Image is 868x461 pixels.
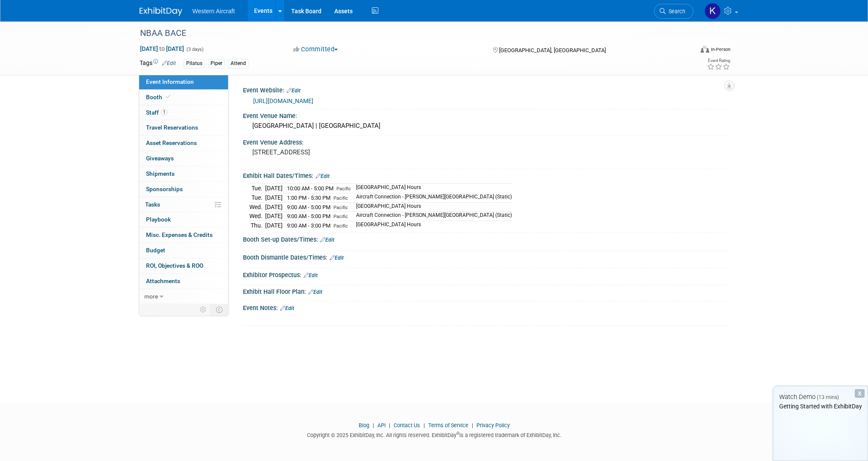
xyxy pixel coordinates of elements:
div: Pilatus [184,59,205,68]
span: Staff [146,109,167,116]
a: Contact Us [394,422,420,428]
td: Tags [140,59,176,68]
div: Piper [208,59,225,68]
td: [DATE] [265,212,283,221]
span: 9:00 AM - 5:00 PM [287,213,330,219]
span: Asset Reservations [146,139,197,146]
span: 1:00 PM - 5:30 PM [287,195,330,201]
span: | [470,422,475,428]
a: Sponsorships [139,182,228,197]
span: [GEOGRAPHIC_DATA], [GEOGRAPHIC_DATA] [499,47,606,53]
div: NBAA BACE [137,26,681,41]
a: more [139,289,228,304]
sup: ® [456,431,459,436]
td: Wed. [249,212,265,221]
img: ExhibitDay [140,7,182,16]
a: Search [654,4,693,19]
img: Kindra Mahler [704,3,721,19]
td: [DATE] [265,221,283,230]
div: Event Format [643,44,731,57]
a: Event Information [139,74,228,89]
td: Personalize Event Tab Strip [196,304,211,315]
span: Pacific [333,195,348,201]
i: Booth reservation complete [166,95,170,99]
td: Toggle Event Tabs [210,304,228,315]
div: Booth Set-up Dates/Times: [243,233,729,244]
span: Booth [146,94,172,100]
a: Giveaways [139,151,228,166]
td: Aircraft Connection - [PERSON_NAME][GEOGRAPHIC_DATA] (Static) [351,212,512,221]
td: [DATE] [265,184,283,193]
a: Edit [330,255,344,261]
a: Edit [316,173,330,179]
td: Aircraft Connection - [PERSON_NAME][GEOGRAPHIC_DATA] (Static) [351,193,512,203]
span: to [158,45,166,52]
a: Attachments [139,274,228,289]
span: [DATE] [DATE] [140,45,184,53]
span: Pacific [336,186,351,192]
a: Terms of Service [428,422,468,428]
span: Shipments [146,170,175,177]
div: Event Venue Address: [243,136,729,147]
div: Event Rating [707,59,730,63]
td: Tue. [249,193,265,203]
a: Edit [162,60,176,66]
td: [GEOGRAPHIC_DATA] Hours [351,202,512,212]
a: Edit [280,305,294,311]
div: Watch Demo [773,393,868,402]
span: Event Information [146,78,194,85]
a: Playbook [139,212,228,227]
span: | [421,422,427,428]
a: ROI, Objectives & ROO [139,258,228,273]
a: Asset Reservations [139,136,228,151]
div: In-Person [710,46,731,53]
div: Exhibit Hall Dates/Times: [243,169,729,180]
span: 1 [161,109,167,115]
td: [GEOGRAPHIC_DATA] Hours [351,184,512,193]
td: [DATE] [265,193,283,203]
img: Format-Inperson.png [701,46,709,53]
td: [GEOGRAPHIC_DATA] Hours [351,221,512,230]
td: [DATE] [265,202,283,212]
span: Misc. Expenses & Credits [146,231,213,238]
span: ROI, Objectives & ROO [146,262,203,269]
td: Tue. [249,184,265,193]
td: Wed. [249,202,265,212]
div: Event Notes: [243,301,729,313]
span: | [371,422,376,428]
span: Pacific [333,214,348,219]
span: 10:00 AM - 5:00 PM [287,185,333,192]
a: Booth [139,90,228,105]
a: [URL][DOMAIN_NAME] [253,98,313,104]
a: Travel Reservations [139,120,228,135]
a: Edit [320,237,334,243]
a: Budget [139,243,228,258]
div: Booth Dismantle Dates/Times: [243,251,729,262]
a: Staff1 [139,105,228,120]
a: Tasks [139,197,228,212]
span: 9:00 AM - 5:00 PM [287,204,330,210]
a: Edit [304,272,318,278]
span: | [387,422,392,428]
a: Misc. Expenses & Credits [139,228,228,242]
span: Sponsorships [146,186,183,192]
td: Thu. [249,221,265,230]
div: Exhibit Hall Floor Plan: [243,285,729,296]
a: API [377,422,386,428]
div: [GEOGRAPHIC_DATA] | [GEOGRAPHIC_DATA] [249,119,722,133]
span: Budget [146,247,165,254]
span: Attachments [146,278,180,284]
pre: [STREET_ADDRESS] [252,148,436,156]
a: Edit [286,88,301,94]
span: Playbook [146,216,171,223]
div: Getting Started with ExhibitDay [773,402,868,411]
div: Attend [228,59,248,68]
span: (13 mins) [817,394,839,400]
a: Edit [308,289,322,295]
span: (3 days) [186,47,204,52]
div: Dismiss [855,389,865,398]
button: Committed [290,45,341,54]
span: more [144,293,158,300]
a: Shipments [139,166,228,181]
span: Giveaways [146,155,174,162]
